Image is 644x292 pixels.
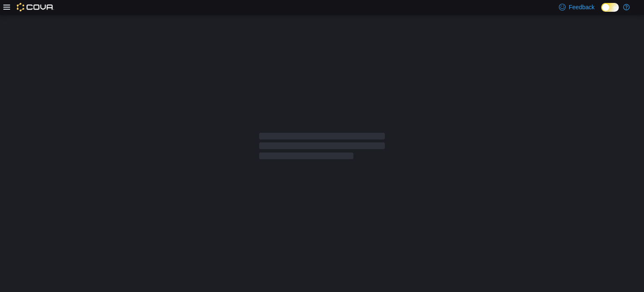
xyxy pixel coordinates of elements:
span: Loading [259,134,385,161]
span: Feedback [569,3,595,11]
input: Dark Mode [601,3,619,12]
img: Cova [17,3,54,11]
span: Dark Mode [601,12,602,12]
